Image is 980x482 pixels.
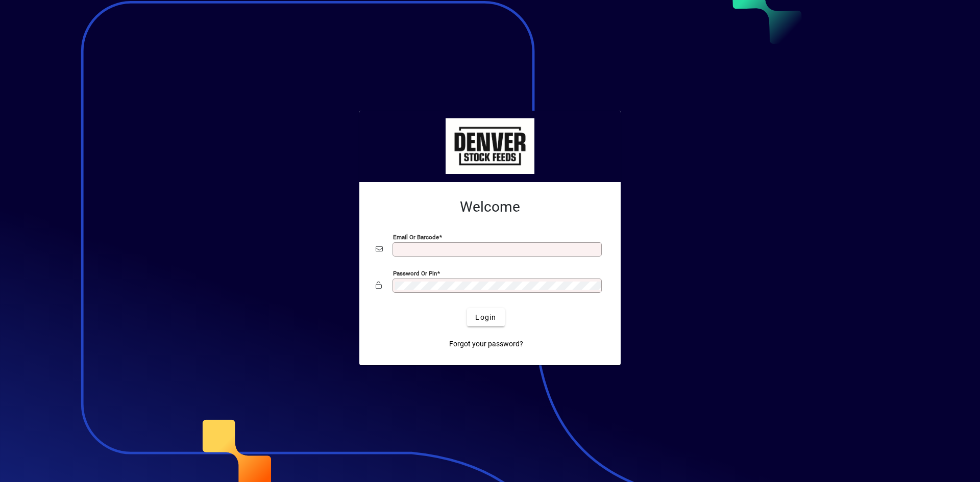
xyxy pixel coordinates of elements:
[467,308,504,326] button: Login
[376,198,604,216] h2: Welcome
[393,234,439,241] mat-label: Email or Barcode
[475,312,496,323] span: Login
[445,335,527,353] a: Forgot your password?
[393,270,437,277] mat-label: Password or Pin
[449,339,523,349] span: Forgot your password?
